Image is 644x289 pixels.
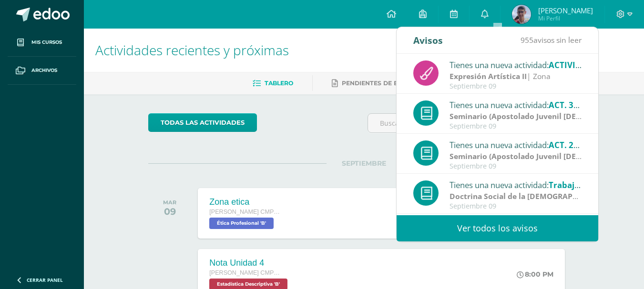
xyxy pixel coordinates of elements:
[450,191,582,202] div: | Zona
[253,76,293,91] a: Tablero
[342,80,423,87] span: Pendientes de entrega
[31,39,62,46] span: Mis cursos
[450,59,582,71] div: Tienes una nueva actividad:
[209,209,281,215] span: [PERSON_NAME] CMP Bachillerato en CCLL con Orientación en Computación
[397,215,598,241] a: Ver todos los avisos
[450,179,582,191] div: Tienes una nueva actividad:
[95,41,289,59] span: Actividades recientes y próximas
[450,162,582,170] div: Septiembre 09
[163,206,176,217] div: 09
[332,76,423,91] a: Pendientes de entrega
[549,179,600,190] span: Trabajo Final
[521,35,533,45] span: 955
[450,99,582,111] div: Tienes una nueva actividad:
[450,122,582,130] div: Septiembre 09
[368,114,579,132] input: Busca una actividad próxima aquí...
[27,277,63,283] span: Cerrar panel
[327,159,401,168] span: SEPTIEMBRE
[31,67,57,74] span: Archivos
[450,111,582,122] div: | Zona
[209,197,281,207] div: Zona etica
[450,139,582,151] div: Tienes una nueva actividad:
[450,191,611,201] strong: Doctrina Social de la [DEMOGRAPHIC_DATA]
[8,29,76,57] a: Mis cursos
[549,60,593,70] span: ACTIVIDAD
[450,71,527,81] strong: Expresión Artística II
[450,202,582,210] div: Septiembre 09
[413,27,443,53] div: Avisos
[209,218,274,229] span: Ética Profesional 'B'
[148,113,257,132] a: todas las Actividades
[517,270,553,279] div: 8:00 PM
[209,269,281,276] span: [PERSON_NAME] CMP Bachillerato en CCLL con Orientación en Computación
[450,82,582,90] div: Septiembre 09
[512,5,531,24] img: 108c31ba970ce73aae4c542f034b0b86.png
[538,14,593,22] span: Mi Perfil
[521,35,582,45] span: avisos sin leer
[450,71,582,82] div: | Zona
[209,258,290,268] div: Nota Unidad 4
[265,80,293,87] span: Tablero
[450,151,582,162] div: | Zona
[163,199,176,206] div: MAR
[538,6,593,15] span: [PERSON_NAME]
[8,57,76,85] a: Archivos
